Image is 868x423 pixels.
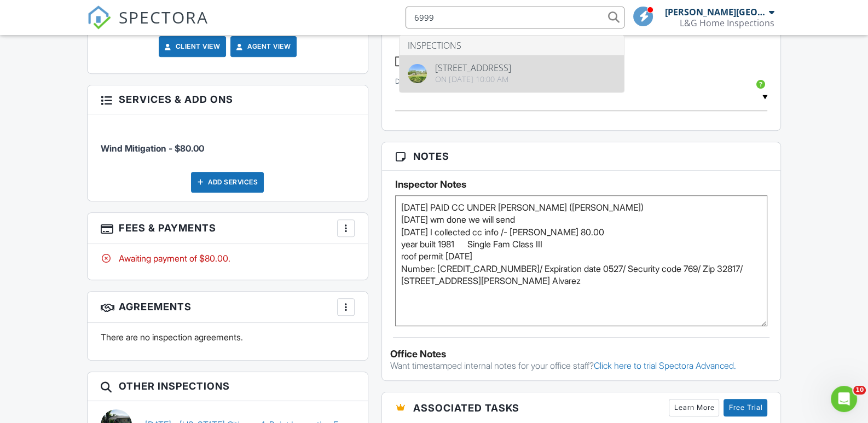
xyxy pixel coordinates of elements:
[679,18,774,28] div: L&G Home Inspections
[163,41,221,52] a: Client View
[413,401,519,415] span: Associated Tasks
[395,179,767,190] h5: Inspector Notes
[406,7,624,28] input: Search everything...
[669,399,719,416] a: Learn More
[101,331,355,343] p: There are no inspection agreements.
[87,15,209,38] a: SPECTORA
[101,252,355,264] div: Awaiting payment of $80.00.
[119,5,209,28] span: SPECTORA
[88,213,368,244] h3: Fees & Payments
[435,63,511,72] div: [STREET_ADDRESS]
[395,55,504,69] label: Disable All Notifications
[400,36,624,55] li: Inspections
[88,292,368,323] h3: Agreements
[390,349,772,360] div: Office Notes
[234,41,291,52] a: Agent View
[395,195,767,326] textarea: [DATE] wm done we will send [DATE] I collected cc info /- [PERSON_NAME] 80.00 year built 1981 Sin...
[724,399,767,416] a: Free Trial
[435,75,511,84] div: On [DATE] 10:00 am
[382,142,780,171] h3: Notes
[88,372,368,401] h3: Other Inspections
[390,360,772,372] p: Want timestamped internal notes for your office staff?
[594,360,736,371] a: Click here to trial Spectora Advanced.
[408,64,427,83] img: streetview
[664,7,766,18] div: [PERSON_NAME][GEOGRAPHIC_DATA]
[853,386,866,395] span: 10
[395,77,439,86] label: Discount code
[87,5,111,30] img: The Best Home Inspection Software - Spectora
[101,143,204,154] span: Wind Mitigation - $80.00
[191,172,264,193] div: Add Services
[101,123,355,163] li: Service: Wind Mitigation
[88,85,368,114] h3: Services & Add ons
[831,386,857,412] iframe: Intercom live chat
